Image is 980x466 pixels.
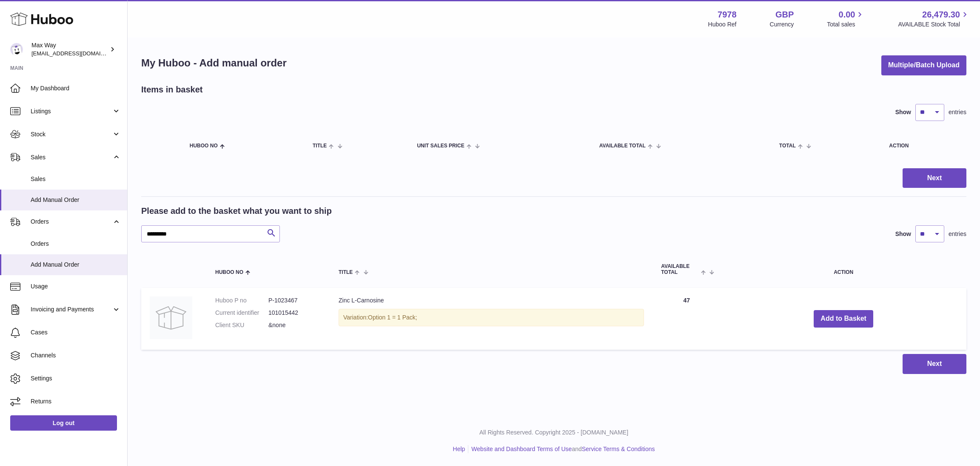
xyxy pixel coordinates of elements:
span: Usage [31,282,121,291]
a: Service Terms & Conditions [582,446,655,452]
span: Stock [31,130,112,138]
span: entries [949,108,966,116]
span: Total [779,143,796,149]
button: Add to Basket [814,310,873,328]
h2: Please add to the basket what you want to ship [141,205,332,217]
dt: Current identifier [215,309,268,317]
a: 0.00 Total sales [827,9,865,29]
span: Invoicing and Payments [31,305,112,314]
dt: Client SKU [215,321,268,329]
span: Orders [31,240,121,248]
label: Show [895,230,911,238]
dt: Huboo P no [215,296,268,305]
li: and [468,445,655,453]
span: [EMAIL_ADDRESS][DOMAIN_NAME] [31,50,125,57]
span: Add Manual Order [31,261,121,269]
a: Website and Dashboard Terms of Use [471,446,572,452]
div: Max Way [31,41,108,58]
div: Huboo Ref [708,20,737,29]
a: Help [453,446,465,452]
span: Title [313,143,327,149]
div: Action [889,143,958,149]
span: AVAILABLE Stock Total [898,20,970,29]
td: 47 [652,288,721,350]
img: Max@LongevityBox.co.uk [10,43,23,56]
span: Settings [31,374,121,383]
label: Show [895,108,911,116]
span: entries [949,230,966,238]
span: Channels [31,351,121,360]
span: 26,479.30 [922,9,960,20]
h2: Items in basket [141,84,203,95]
img: Zinc L-Carnosine [150,296,192,339]
td: Zinc L-Carnosine [330,288,652,350]
span: Orders [31,218,112,226]
a: 26,479.30 AVAILABLE Stock Total [898,9,970,29]
a: Log out [10,415,117,431]
p: All Rights Reserved. Copyright 2025 - [DOMAIN_NAME] [134,429,973,437]
span: 0.00 [839,9,855,20]
span: Title [339,270,353,275]
button: Next [903,354,966,374]
div: Currency [770,20,794,29]
button: Next [903,168,966,188]
span: AVAILABLE Total [661,264,699,275]
strong: 7978 [718,9,737,20]
strong: GBP [775,9,794,20]
span: Returns [31,397,121,406]
span: Option 1 = 1 Pack; [368,314,417,321]
dd: P-1023467 [268,296,322,305]
span: Sales [31,175,121,183]
span: My Dashboard [31,84,121,92]
span: AVAILABLE Total [599,143,646,149]
h1: My Huboo - Add manual order [141,56,287,70]
dd: 101015442 [268,309,322,317]
th: Action [721,255,966,283]
span: Sales [31,153,112,161]
button: Multiple/Batch Upload [881,55,966,75]
dd: &none [268,321,322,329]
span: Unit Sales Price [417,143,464,149]
span: Cases [31,328,121,337]
span: Huboo no [215,270,243,275]
div: Variation: [339,309,644,326]
span: Huboo no [190,143,218,149]
span: Add Manual Order [31,196,121,204]
span: Listings [31,107,112,115]
span: Total sales [827,20,865,29]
